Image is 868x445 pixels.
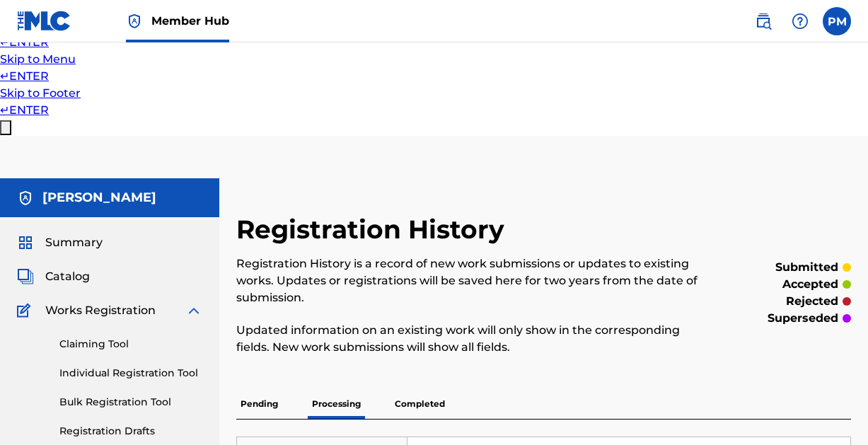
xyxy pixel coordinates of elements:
p: Updated information on an existing work will only show in the corresponding fields. New work subm... [236,322,710,356]
span: Works Registration [45,302,156,319]
a: Public Search [749,7,777,35]
img: Top Rightsholder [126,13,143,30]
a: SummarySummary [17,234,103,251]
img: Summary [17,234,34,251]
p: Registration History is a record of new work submissions or updates to existing works. Updates or... [236,255,710,306]
span: Member Hub [151,13,229,29]
iframe: Resource Center [828,265,868,378]
a: Individual Registration Tool [59,366,202,381]
img: Catalog [17,268,34,285]
img: MLC Logo [17,11,71,31]
span: Catalog [45,268,90,285]
span: Summary [45,234,103,251]
img: expand [185,302,202,319]
img: help [792,13,809,30]
a: CatalogCatalog [17,268,90,285]
h5: Phillip Mckenna [42,190,156,206]
p: accepted [782,276,838,293]
p: Pending [236,389,282,419]
p: superseded [768,310,838,327]
img: Accounts [17,190,34,207]
a: Claiming Tool [59,337,202,352]
div: User Menu [823,7,851,35]
a: Bulk Registration Tool [59,395,202,410]
p: submitted [775,259,838,276]
h2: Registration History [236,214,511,245]
p: Processing [308,389,365,419]
a: Registration Drafts [59,424,202,439]
div: Help [786,7,814,35]
img: search [755,13,772,30]
p: rejected [786,293,838,310]
img: Works Registration [17,302,35,319]
p: Completed [390,389,449,419]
